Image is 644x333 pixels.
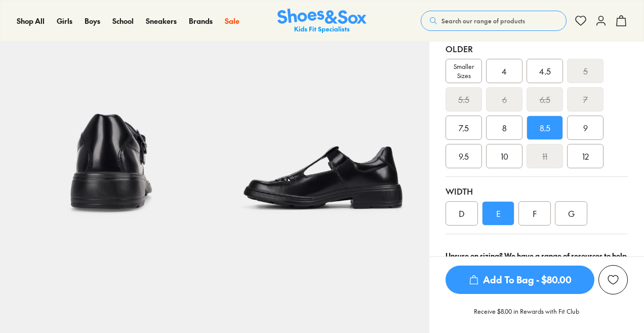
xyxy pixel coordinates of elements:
span: 8.5 [540,122,550,134]
span: 10 [501,150,508,162]
span: 7.5 [459,122,469,134]
span: 9.5 [459,150,469,162]
span: Search our range of products [441,16,525,25]
a: Sneakers [146,16,177,26]
a: School [112,16,134,26]
p: Receive $8.00 in Rewards with Fit Club [474,307,579,325]
span: 9 [583,122,588,134]
span: 12 [582,150,589,162]
div: E [482,201,514,226]
span: Smaller Sizes [446,62,481,80]
button: Search our range of products [421,11,567,31]
s: 6.5 [540,93,550,105]
a: Sale [225,16,239,26]
a: Shoes & Sox [277,9,367,33]
button: Add to Wishlist [598,265,628,294]
s: 6 [502,93,507,105]
img: SNS_Logo_Responsive.svg [277,9,367,33]
div: F [518,201,551,226]
a: Brands [189,16,213,26]
div: Width [446,185,628,197]
div: Older [446,43,628,55]
span: 8 [502,122,507,134]
div: D [446,201,478,226]
s: 11 [542,150,547,162]
span: 4.5 [539,65,551,77]
s: 7 [583,93,588,105]
button: Add To Bag - $80.00 [446,265,594,294]
div: Unsure on sizing? We have a range of resources to help [446,250,628,261]
a: Girls [57,16,72,26]
s: 5.5 [458,93,469,105]
a: Boys [85,16,100,26]
img: 7-332641_1 [215,22,429,237]
s: 5 [583,65,588,77]
span: 4 [502,65,507,77]
a: Shop All [17,16,45,26]
span: Add To Bag - $80.00 [446,266,594,294]
div: G [555,201,587,226]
